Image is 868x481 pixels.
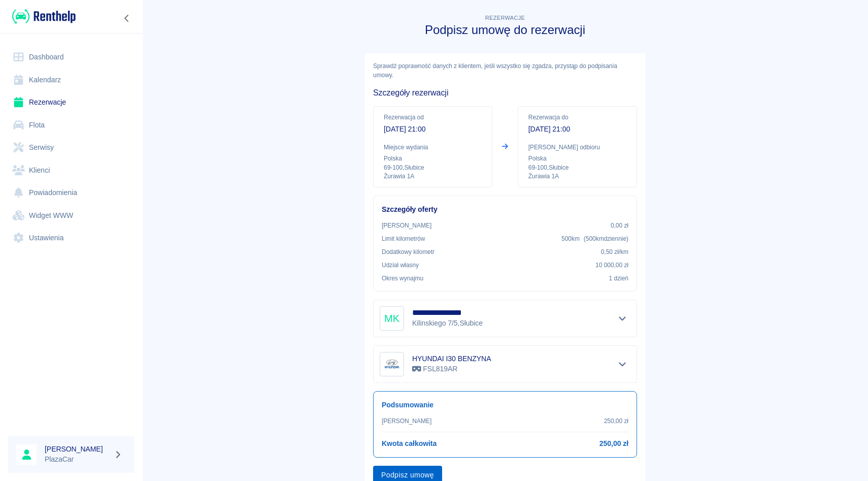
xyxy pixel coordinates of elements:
h6: Kwota całkowita [382,438,437,449]
p: Dodatkowy kilometr [382,247,435,256]
a: Serwisy [8,136,135,159]
p: [DATE] 21:00 [528,124,626,135]
a: Flota [8,114,135,137]
a: Dashboard [8,46,135,69]
p: Udział własny [382,261,419,270]
a: Rezerwacje [8,91,135,114]
p: 69-100 , Słubice [384,163,482,172]
p: Rezerwacja od [384,113,482,122]
p: Limit kilometrów [382,234,425,243]
p: Rezerwacja do [528,113,626,122]
p: Polska [384,154,482,163]
div: MK [380,306,404,331]
p: 0,00 zł [611,221,628,230]
h5: Szczegóły rezerwacji [373,88,637,98]
span: ( 500 km dziennie ) [584,235,628,242]
h3: Podpisz umowę do rezerwacji [365,23,645,37]
a: Widget WWW [8,204,135,227]
img: Image [382,354,402,374]
p: 69-100 , Słubice [528,163,626,172]
p: 500 km [561,234,628,243]
a: Powiadomienia [8,181,135,204]
p: [PERSON_NAME] odbioru [528,143,626,152]
p: PlazaCar [45,454,110,465]
button: Pokaż szczegóły [614,311,631,326]
span: Rezerwacje [485,15,525,21]
button: Pokaż szczegóły [614,357,631,371]
p: Sprawdź poprawność danych z klientem, jeśli wszystko się zgadza, przystąp do podpisania umowy. [373,61,637,80]
a: Renthelp logo [8,8,76,25]
a: Kalendarz [8,69,135,91]
p: Kilinskiego 7/5 , Słubice [412,318,485,329]
p: [PERSON_NAME] [382,221,431,230]
h6: Podsumowanie [382,400,628,410]
p: FSL819AR [412,364,491,374]
button: Zwiń nawigację [119,12,135,25]
a: Ustawienia [8,227,135,249]
p: Miejsce wydania [384,143,482,152]
p: Żurawia 1A [384,172,482,181]
img: Renthelp logo [12,8,76,25]
h6: HYUNDAI I30 BENZYNA [412,354,491,364]
h6: Szczegóły oferty [382,204,628,215]
p: Żurawia 1A [528,172,626,181]
p: Okres wynajmu [382,274,423,283]
h6: [PERSON_NAME] [45,444,110,454]
p: 250,00 zł [604,416,628,426]
p: [PERSON_NAME] [382,416,431,426]
h6: 250,00 zł [599,438,628,449]
p: 0,50 zł /km [601,247,628,256]
a: Klienci [8,159,135,182]
p: 10 000,00 zł [595,261,628,270]
p: Polska [528,154,626,163]
p: [DATE] 21:00 [384,124,482,135]
p: 1 dzień [609,274,628,283]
